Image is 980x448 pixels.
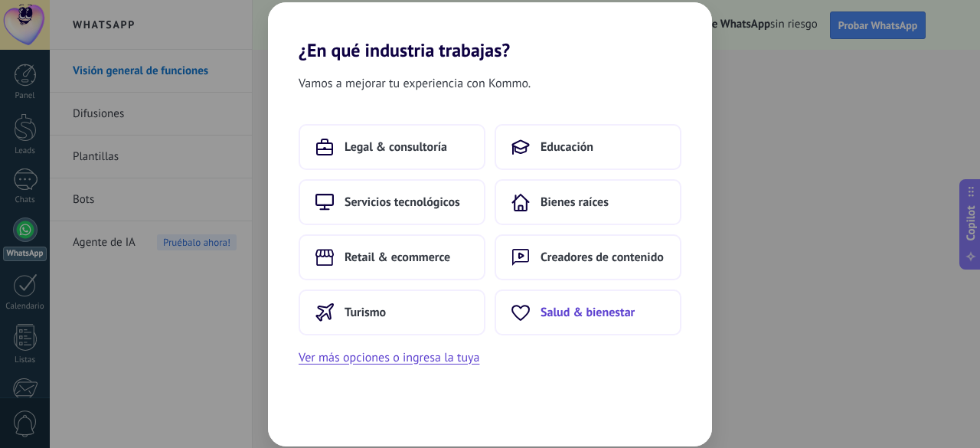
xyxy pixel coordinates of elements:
span: Legal & consultoría [345,139,447,155]
span: Vamos a mejorar tu experiencia con Kommo. [299,74,531,93]
span: Retail & ecommerce [345,250,450,265]
button: Bienes raíces [495,179,681,225]
button: Ver más opciones o ingresa la tuya [299,348,479,368]
button: Servicios tecnológicos [299,179,485,225]
span: Turismo [345,305,386,320]
span: Bienes raíces [541,195,609,210]
h2: ¿En qué industria trabajas? [268,2,712,61]
button: Retail & ecommerce [299,234,485,280]
button: Salud & bienestar [495,289,681,335]
button: Educación [495,124,681,170]
button: Creadores de contenido [495,234,681,280]
span: Servicios tecnológicos [345,195,460,210]
span: Creadores de contenido [541,250,664,265]
button: Legal & consultoría [299,124,485,170]
span: Educación [541,139,593,155]
button: Turismo [299,289,485,335]
span: Salud & bienestar [541,305,635,320]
